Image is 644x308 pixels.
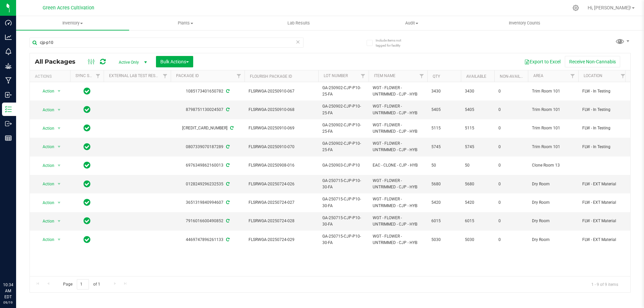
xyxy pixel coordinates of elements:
a: Filter [233,70,245,82]
span: Sync from Compliance System [225,107,229,112]
span: 0 [498,88,524,95]
inline-svg: Dashboard [5,19,12,26]
span: WGT - FLOWER - UNTRIMMED - CJP - HYB [373,103,423,116]
span: 5115 [431,125,457,131]
span: FLW - EXT Material [582,218,625,224]
span: Dry Room [532,218,574,224]
span: In Sync [84,235,91,244]
span: select [55,86,63,96]
inline-svg: Monitoring [5,48,12,55]
inline-svg: Inventory [5,106,12,113]
a: Filter [416,70,427,82]
div: 3651319840994607 [170,199,246,206]
span: 3430 [431,88,457,95]
span: 0 [498,107,524,113]
span: Action [37,235,55,244]
span: Action [37,142,55,151]
span: FLSRWGA-20250724-027 [249,199,314,206]
inline-svg: Analytics [5,34,12,41]
span: 5745 [431,144,457,150]
span: Green Acres Cultivation [43,5,94,11]
span: FLSRWGA-20250910-070 [249,144,314,150]
inline-svg: Outbound [5,120,12,127]
span: Sync from Compliance System [225,144,229,149]
span: GA-250715-CJP-P10-30-FA [322,233,365,246]
span: Sync from Compliance System [225,182,229,186]
a: Filter [358,70,369,82]
span: Trim Room 101 [532,125,574,131]
a: Qty [433,74,440,79]
a: Filter [618,70,629,82]
span: 0 [498,218,524,224]
div: 0128249296232535 [170,181,246,187]
span: FLW - EXT Material [582,199,625,206]
a: Location [584,73,602,78]
span: Dry Room [532,181,574,187]
span: In Sync [84,216,91,226]
span: In Sync [84,198,91,207]
span: Trim Room 101 [532,144,574,150]
span: Action [37,198,55,207]
span: GA-250902-CJP-P10-25-FA [322,122,365,135]
span: 0 [498,237,524,243]
span: 50 [465,162,490,169]
span: WGT - FLOWER - UNTRIMMED - CJP - HYB [373,122,423,135]
span: Sync from Compliance System [225,200,229,205]
a: Non-Available [500,74,530,79]
span: select [55,179,63,189]
span: In Sync [84,105,91,114]
a: Plants [129,16,242,30]
a: Area [533,73,543,78]
span: Bulk Actions [160,59,189,64]
span: Action [37,86,55,96]
span: 5030 [465,237,490,243]
div: 8798751130024507 [170,107,246,113]
input: Search Package ID, Item Name, SKU, Lot or Part Number... [30,38,304,48]
span: WGT - FLOWER - UNTRIMMED - CJP - HYB [373,85,423,98]
span: select [55,105,63,115]
span: Plants [129,20,242,26]
span: EAC - CLONE - CJP - HYB [373,162,423,169]
span: 5030 [431,237,457,243]
span: GA-250903-CJP-P10 [322,162,365,169]
span: select [55,161,63,170]
button: Export to Excel [520,56,565,67]
span: WGT - FLOWER - UNTRIMMED - CJP - HYB [373,178,423,190]
span: Action [37,105,55,115]
span: Page of 1 [57,279,106,290]
span: 0 [498,125,524,131]
span: In Sync [84,161,91,170]
button: Receive Non-Cannabis [565,56,620,67]
span: Clear [296,38,300,46]
span: select [55,142,63,151]
span: GA-250902-CJP-P10-25-FA [322,85,365,98]
span: FLSRWGA-20250910-069 [249,125,314,131]
a: Audit [355,16,468,30]
button: Bulk Actions [156,56,193,67]
a: Sync Status [75,73,101,78]
span: FLW - In Testing [582,107,625,113]
span: FLW - EXT Material [582,181,625,187]
span: Sync from Compliance System [225,237,229,242]
span: Audit [356,20,468,26]
span: FLW - In Testing [582,125,625,131]
div: 1085173401650782 [170,88,246,95]
a: Filter [567,70,578,82]
p: 10:34 AM EDT [3,282,13,300]
span: FLSRWGA-20250910-067 [249,88,314,95]
a: External Lab Test Result [109,73,162,78]
span: 5115 [465,125,490,131]
span: FLSRWGA-20250910-068 [249,107,314,113]
span: GA-250715-CJP-P10-30-FA [322,178,365,190]
span: 5680 [465,181,490,187]
span: select [55,235,63,244]
a: Filter [160,70,171,82]
span: Dry Room [532,237,574,243]
inline-svg: Reports [5,135,12,141]
span: 3430 [465,88,490,95]
a: Inventory [16,16,129,30]
span: 5680 [431,181,457,187]
iframe: Resource center unread badge [20,253,28,261]
span: Action [37,124,55,133]
span: Sync from Compliance System [225,163,229,168]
